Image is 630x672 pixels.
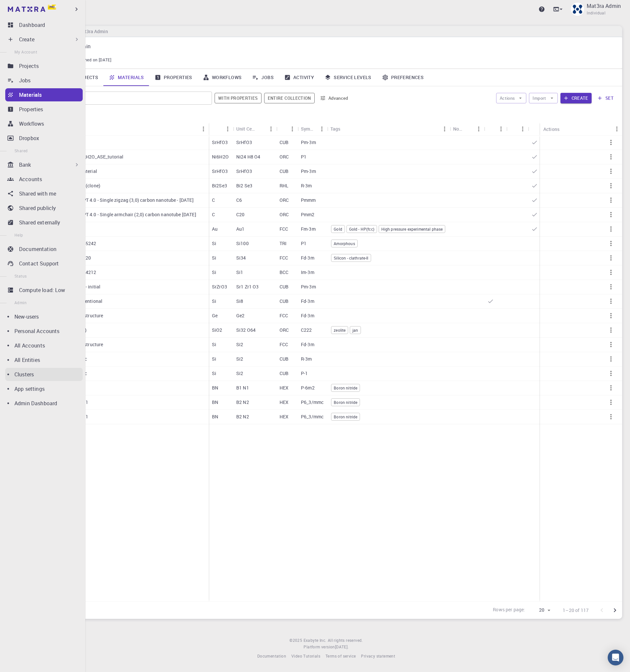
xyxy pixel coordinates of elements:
span: Exabyte Inc. [304,638,326,643]
p: SrHfO3 [236,168,252,175]
a: All Accounts [5,339,83,352]
p: Fm-3m [301,226,316,232]
p: Shared externally [19,219,60,226]
p: Compute load: Low [19,286,65,294]
p: CUB [280,370,288,377]
button: Menu [266,124,276,134]
p: C222 [301,327,312,333]
div: Symmetry [298,122,327,135]
p: TRI [280,240,286,247]
span: Boron nitride [331,400,360,405]
p: Si [212,255,216,261]
p: Materials [19,91,42,99]
p: Au1 [236,226,244,232]
button: Sort [487,124,498,134]
p: P1 [301,240,306,247]
div: Actions [540,123,622,136]
button: Menu [496,124,506,134]
p: Dashboard [19,21,45,29]
button: Sort [255,124,266,134]
div: Name [66,123,209,136]
button: With properties [215,93,262,103]
span: [DATE] . [335,644,349,649]
p: CUB [280,139,288,146]
span: Documentation [257,653,286,659]
p: B2 N2 [236,413,249,420]
p: Projects [19,62,39,70]
a: Service Levels [319,69,377,86]
p: P-1 [301,370,308,377]
p: Personal Accounts [14,327,60,335]
img: logo [8,7,45,12]
p: Si2 [236,341,243,348]
a: Contact Support [5,257,83,270]
p: Si1 [236,269,243,276]
div: Non-periodic [450,122,484,135]
p: Si [212,240,216,247]
span: All rights reserved. [328,637,363,644]
button: Entire collection [264,93,315,103]
a: Clusters [5,368,83,381]
p: Bi2 Se3 [236,182,252,189]
div: Public [528,122,548,135]
div: Non-periodic [453,122,463,135]
p: Fd-3m [301,312,314,319]
p: R-3m [301,182,312,189]
p: SrZrO3 [212,283,227,290]
button: Create [560,93,592,103]
div: 20 [528,605,552,615]
p: Si [212,356,216,362]
button: Advanced [317,93,351,103]
span: Gold - HP(fcc) [347,226,377,232]
p: Pm-3m [301,168,316,175]
a: Activity [279,69,319,86]
p: BCC [280,269,288,276]
p: Jobs [19,76,31,84]
p: Bi2Se3 [212,182,227,189]
a: Workflows [5,117,83,130]
div: Open Intercom Messenger [608,650,623,665]
p: ORC [280,197,289,203]
p: HEX [280,413,288,420]
a: Privacy statement [361,653,395,660]
span: Video Tutorials [291,653,320,659]
div: Default [484,122,506,135]
span: zeolite [331,327,348,333]
p: All Accounts [14,342,45,349]
p: initial_structure [70,312,103,319]
p: CUB [280,168,288,175]
button: Menu [612,124,622,134]
h6: Mat3ra Admin [75,28,108,35]
p: App settings [14,385,45,393]
p: Dropbox [19,134,39,142]
p: P6_3/mmc [301,399,324,406]
span: Silicon - clathrate-II [331,255,370,261]
p: ORC [280,327,289,333]
a: Properties [149,69,198,86]
span: Boron nitride [331,385,360,391]
p: CUB [280,356,288,362]
p: Contact Support [19,260,59,267]
span: Shared [14,148,28,153]
p: Bank [19,161,31,169]
span: Privacy statement [361,653,395,659]
p: Pmm2 [301,211,315,218]
a: All Entities [5,353,83,367]
div: Formula [209,122,233,135]
p: R-3m [301,356,312,362]
p: HEX [280,399,288,406]
p: Si conventional [70,298,102,304]
p: ORC [280,211,289,218]
p: Si8 [236,298,243,304]
p: B2 N2 [236,399,249,406]
a: Video Tutorials [291,653,320,660]
p: ORC [280,154,289,160]
a: Shared externally [5,216,83,229]
p: Sr1 Zr1 O3 [236,283,259,290]
div: Lattice [276,122,298,135]
p: Si2 [236,356,243,362]
div: Tags [327,122,450,135]
button: Sort [510,124,520,134]
p: P-6m2 [301,385,315,391]
button: Menu [222,124,233,134]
